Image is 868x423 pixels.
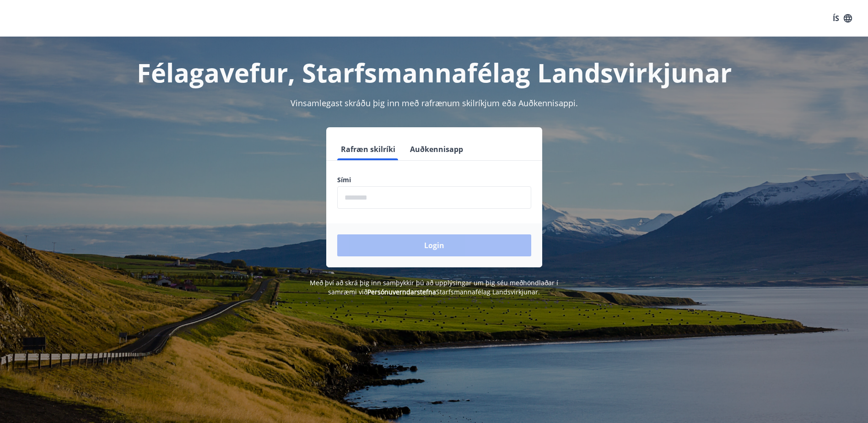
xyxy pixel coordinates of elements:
h1: Félagavefur, Starfsmannafélag Landsvirkjunar [116,55,753,90]
span: Með því að skrá þig inn samþykkir þú að upplýsingar um þig séu meðhöndlaðar í samræmi við Starfsm... [310,278,558,296]
button: Auðkennisapp [406,138,467,160]
a: Persónuverndarstefna [367,287,436,296]
label: Sími [337,175,531,184]
button: Rafræn skilríki [337,138,399,160]
button: ÍS [828,10,857,27]
span: Vinsamlegast skráðu þig inn með rafrænum skilríkjum eða Auðkennisappi. [291,98,578,108]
